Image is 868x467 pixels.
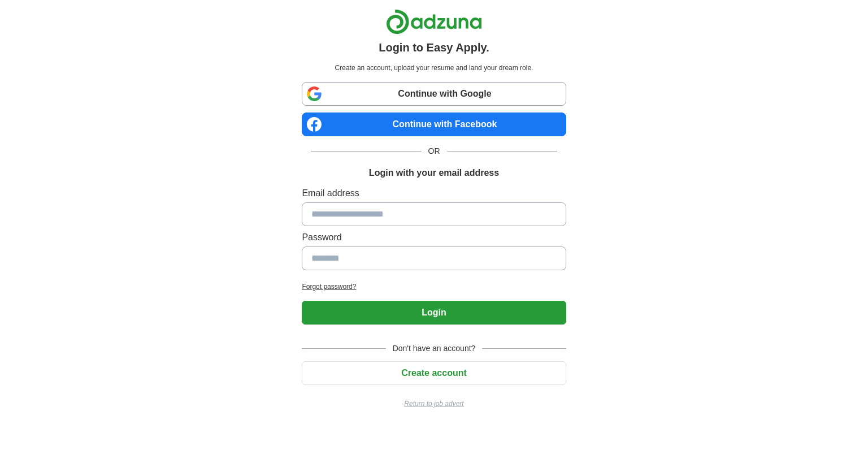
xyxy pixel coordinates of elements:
[386,343,483,354] span: Don't have an account?
[302,113,566,136] a: Continue with Facebook
[302,399,566,409] a: Return to job advert
[422,145,447,157] span: OR
[302,368,566,378] a: Create account
[302,187,566,200] label: Email address
[379,39,489,56] h1: Login to Easy Apply.
[302,301,566,325] button: Login
[302,231,566,244] label: Password
[386,9,482,34] img: Adzuna logo
[302,82,566,106] a: Continue with Google
[302,361,566,385] button: Create account
[302,282,566,292] a: Forgot password?
[304,63,563,73] p: Create an account, upload your resume and land your dream role.
[369,166,499,180] h1: Login with your email address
